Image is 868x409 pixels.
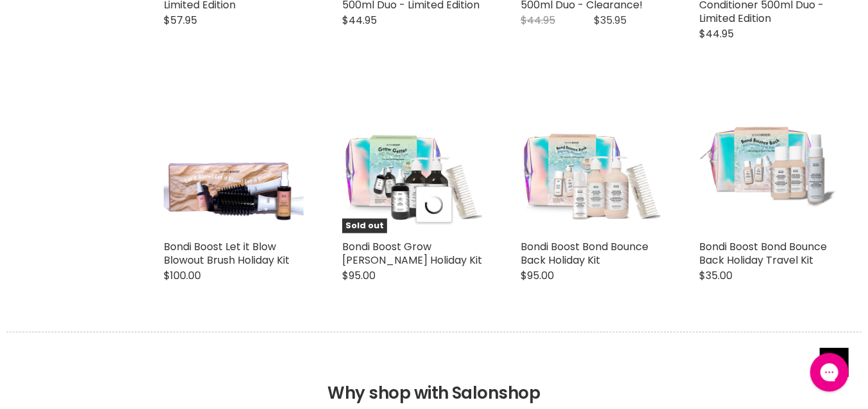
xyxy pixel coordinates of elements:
img: Bondi Boost Bond Bounce Back Holiday Kit [521,107,661,221]
span: $44.95 [342,13,377,28]
a: Bondi Boost Let it Blow Blowout Brush Holiday Kit [164,93,304,233]
span: $44.95 [521,13,555,28]
a: Bondi Boost Bond Bounce Back Holiday Kit [521,93,661,233]
a: Bondi Boost Bond Bounce Back Holiday Travel Kit [699,93,839,233]
img: Bondi Boost Bond Bounce Back Holiday Travel Kit [699,107,839,220]
span: $35.95 [595,13,627,28]
a: Back to top [820,348,849,377]
span: Sold out [342,219,387,233]
img: Bondi Boost Let it Blow Blowout Brush Holiday Kit [164,107,304,221]
span: $35.00 [699,268,733,283]
span: $44.95 [699,26,734,41]
span: Back to top [820,348,849,381]
span: $95.00 [342,268,376,283]
span: $57.95 [164,13,197,28]
a: Bondi Boost Let it Blow Blowout Brush Holiday Kit [164,239,290,268]
span: $95.00 [521,268,554,283]
a: Bondi Boost Grow [PERSON_NAME] Holiday Kit [342,239,482,268]
a: Bondi Boost Grow Getter HG Holiday Kit Sold out [342,93,482,233]
span: $100.00 [164,268,201,283]
a: Bondi Boost Bond Bounce Back Holiday Travel Kit [699,239,827,268]
iframe: Gorgias live chat messenger [804,349,855,396]
img: Bondi Boost Grow Getter HG Holiday Kit [342,107,482,221]
a: Bondi Boost Bond Bounce Back Holiday Kit [521,239,648,268]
